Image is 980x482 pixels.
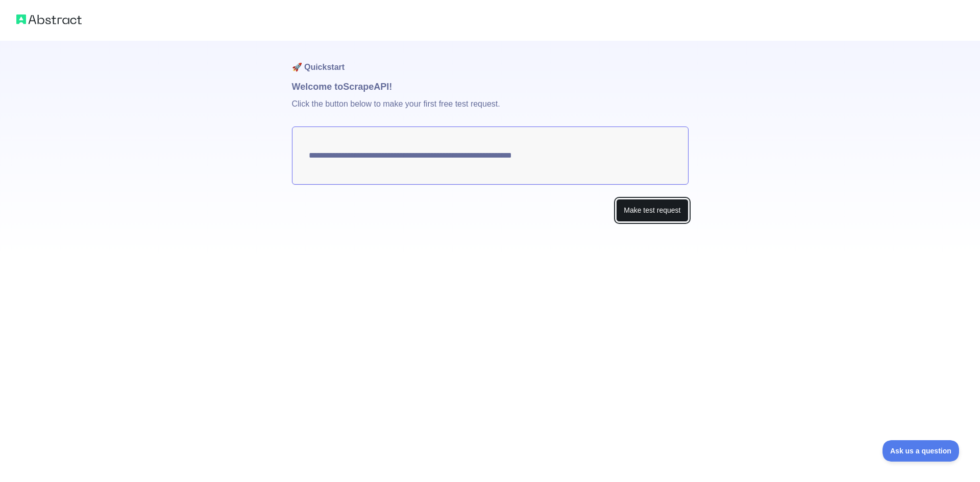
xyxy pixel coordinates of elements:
h1: 🚀 Quickstart [292,41,689,80]
h1: Welcome to Scrape API! [292,80,689,94]
button: Make test request [616,199,688,222]
img: Abstract logo [16,12,82,27]
iframe: Toggle Customer Support [883,440,960,462]
p: Click the button below to make your first free test request. [292,94,689,126]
